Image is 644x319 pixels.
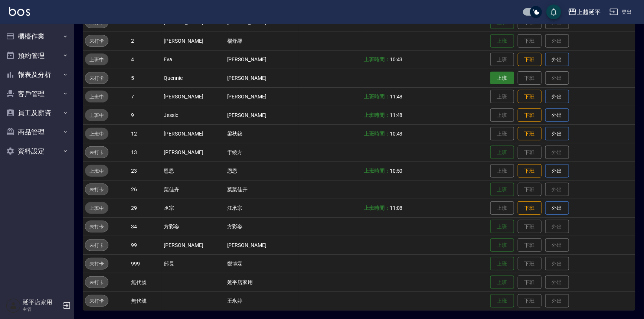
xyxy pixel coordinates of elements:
td: [PERSON_NAME] [162,124,225,143]
span: 10:43 [390,131,403,137]
td: 江承宗 [225,199,299,217]
span: 未打卡 [85,260,108,268]
button: 上越延平 [565,4,604,20]
td: 楊舒馨 [225,32,299,50]
td: 26 [129,180,162,199]
td: 梁秋錦 [225,124,299,143]
td: [PERSON_NAME] [225,87,299,106]
span: 未打卡 [85,279,108,286]
span: 11:08 [390,205,403,211]
button: 商品管理 [3,123,71,142]
td: 延平店家用 [225,273,299,292]
td: [PERSON_NAME] [225,50,299,69]
b: 上班時間： [364,205,390,211]
span: 10:50 [390,168,403,174]
button: 櫃檯作業 [3,27,71,46]
span: 上班中 [85,93,108,101]
img: Person [6,298,21,313]
td: [PERSON_NAME] [162,32,225,50]
td: [PERSON_NAME] [225,69,299,87]
p: 主管 [23,306,61,313]
td: 9 [129,106,162,124]
button: 外出 [545,127,569,141]
button: 下班 [518,90,542,104]
button: 下班 [518,201,542,215]
td: 方彩姿 [162,217,225,236]
b: 上班時間： [364,168,390,174]
td: 無代號 [129,292,162,310]
td: 無代號 [129,273,162,292]
td: 丞宗 [162,199,225,217]
h5: 延平店家用 [23,299,61,306]
button: 上班 [490,294,514,308]
td: 于綾方 [225,143,299,162]
span: 未打卡 [85,74,108,82]
td: 恩恩 [225,162,299,180]
td: 王永婷 [225,292,299,310]
button: 上班 [490,257,514,271]
img: Logo [9,7,30,16]
b: 上班時間： [364,56,390,62]
b: 上班時間： [364,112,390,118]
span: 上班中 [85,167,108,175]
button: 報表及分析 [3,65,71,84]
span: 上班中 [85,204,108,212]
button: 資料設定 [3,141,71,161]
button: 登出 [607,5,635,19]
button: 外出 [545,90,569,104]
td: 恩恩 [162,162,225,180]
button: 下班 [518,53,542,66]
button: 外出 [545,164,569,178]
td: [PERSON_NAME] [162,87,225,106]
td: 29 [129,199,162,217]
button: 員工及薪資 [3,103,71,123]
span: 未打卡 [85,241,108,249]
span: 未打卡 [85,297,108,305]
td: 99 [129,236,162,254]
button: 上班 [490,238,514,252]
div: 上越延平 [577,7,601,17]
td: 部長 [162,254,225,273]
td: 34 [129,217,162,236]
td: Eva [162,50,225,69]
td: 5 [129,69,162,87]
button: 上班 [490,276,514,289]
button: 上班 [490,34,514,48]
span: 未打卡 [85,149,108,156]
td: 999 [129,254,162,273]
td: 4 [129,50,162,69]
button: 下班 [518,164,542,178]
button: 上班 [490,220,514,234]
span: 11:48 [390,112,403,118]
td: 13 [129,143,162,162]
button: 上班 [490,72,514,85]
button: 上班 [490,183,514,196]
td: Jessic [162,106,225,124]
button: 客戶管理 [3,84,71,104]
button: 外出 [545,201,569,215]
button: 外出 [545,108,569,122]
span: 未打卡 [85,37,108,45]
span: 上班中 [85,130,108,138]
td: [PERSON_NAME] [162,143,225,162]
button: 外出 [545,53,569,66]
span: 未打卡 [85,223,108,231]
button: 下班 [518,108,542,122]
span: 上班中 [85,111,108,119]
span: 上班中 [85,56,108,64]
span: 10:43 [390,56,403,62]
b: 上班時間： [364,131,390,137]
td: [PERSON_NAME] [225,106,299,124]
td: 葉佳卉 [162,180,225,199]
td: 2 [129,32,162,50]
td: 鄭博霖 [225,254,299,273]
span: 11:48 [390,94,403,100]
td: [PERSON_NAME] [225,236,299,254]
td: Quennie [162,69,225,87]
button: 下班 [518,127,542,141]
td: 7 [129,87,162,106]
td: [PERSON_NAME] [162,236,225,254]
button: 上班 [490,146,514,159]
td: 方彩姿 [225,217,299,236]
b: 上班時間： [364,94,390,100]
